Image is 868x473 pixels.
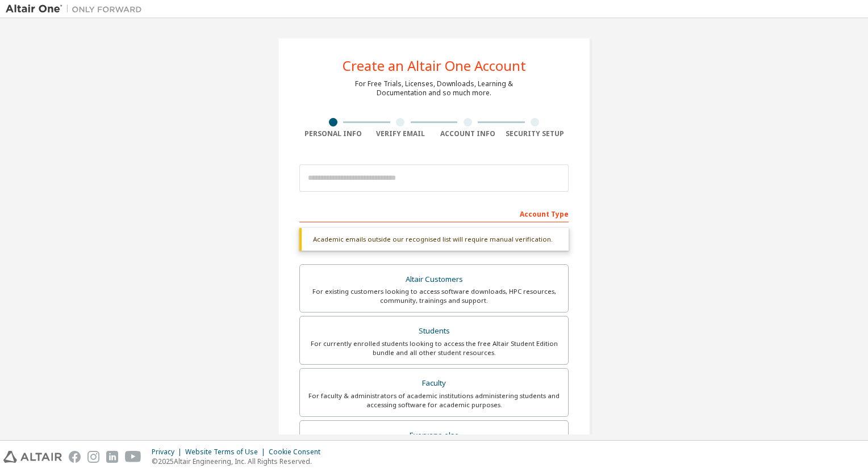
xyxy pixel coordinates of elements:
div: Everyone else [307,428,561,444]
img: linkedin.svg [106,451,118,463]
div: Create an Altair One Account [343,59,526,73]
div: Students [307,323,561,339]
img: youtube.svg [125,451,141,463]
div: Verify Email [367,129,435,138]
img: facebook.svg [69,451,81,463]
div: Academic emails outside our recognised list will require manual verification. [299,228,569,251]
div: For faculty & administrators of academic institutions administering students and accessing softwa... [307,391,561,409]
img: Altair One [6,3,148,15]
div: Privacy [152,447,185,457]
div: Faculty [307,375,561,391]
div: Personal Info [299,129,367,138]
div: For existing customers looking to access software downloads, HPC resources, community, trainings ... [307,287,561,305]
div: Cookie Consent [269,447,327,457]
div: Account Info [434,129,502,138]
img: instagram.svg [87,451,99,463]
img: altair_logo.svg [3,451,62,463]
div: For Free Trials, Licenses, Downloads, Learning & Documentation and so much more. [355,79,513,98]
div: Account Type [299,204,569,222]
div: For currently enrolled students looking to access the free Altair Student Edition bundle and all ... [307,339,561,357]
div: Security Setup [502,129,569,138]
p: © 2025 Altair Engineering, Inc. All Rights Reserved. [152,457,327,466]
div: Website Terms of Use [185,447,269,457]
div: Altair Customers [307,272,561,288]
